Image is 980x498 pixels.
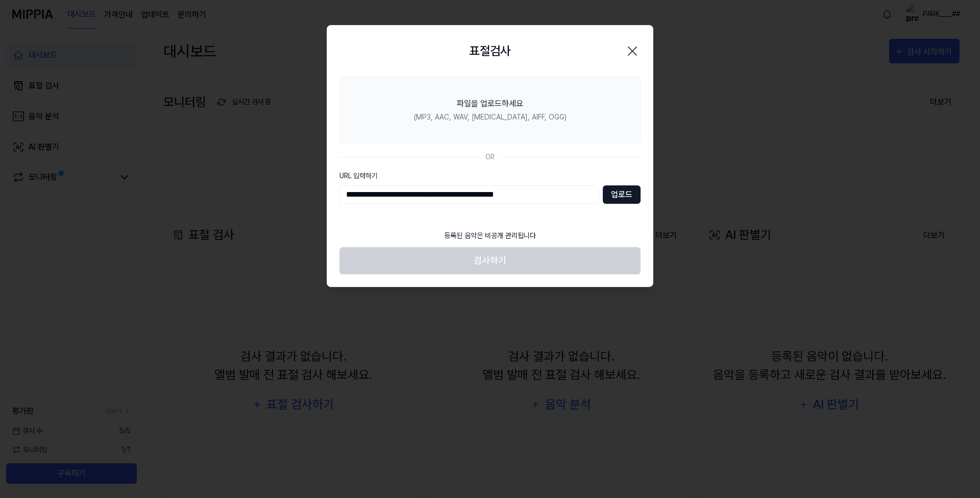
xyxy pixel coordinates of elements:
[485,152,495,162] div: OR
[603,185,641,204] button: 업로드
[457,98,523,110] div: 파일을 업로드하세요
[339,171,641,181] label: URL 입력하기
[438,224,542,247] div: 등록된 음악은 비공개 관리됩니다
[414,112,567,123] div: (MP3, AAC, WAV, [MEDICAL_DATA], AIFF, OGG)
[469,42,511,60] h2: 표절검사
